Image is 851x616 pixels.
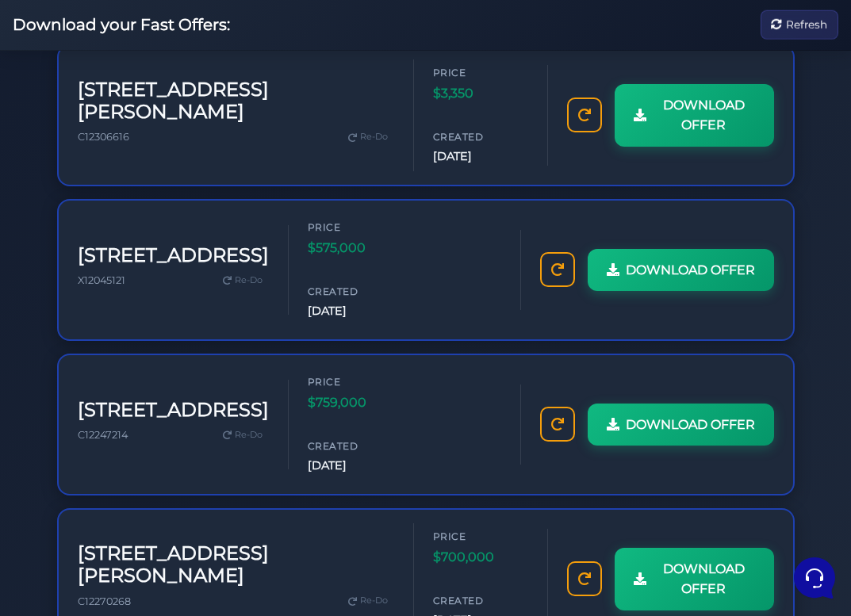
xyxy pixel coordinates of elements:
span: Fast Offers [67,89,243,105]
p: Help [246,492,266,507]
span: Price [308,220,403,235]
img: dark [25,151,57,183]
img: dark [26,97,45,116]
span: Start a Conversation [114,207,222,220]
h3: [STREET_ADDRESS][PERSON_NAME] [78,542,394,588]
span: Created [433,129,528,144]
span: $575,000 [308,238,403,258]
span: Re-Do [360,594,388,608]
a: Fast OffersYou:Is the system downè6mo ago [19,82,298,130]
p: 8mo ago [253,150,292,164]
span: Created [433,593,528,608]
a: DOWNLOAD OFFER [615,84,774,147]
span: Your Conversations [25,63,128,76]
span: C12306616 [78,131,129,143]
span: Re-Do [360,130,388,144]
a: DOWNLOAD OFFER [588,249,774,292]
span: Fast Offers Support [67,150,243,166]
span: C12270268 [78,595,131,607]
a: Re-Do [342,591,394,611]
h2: Download your Fast Offers: [13,16,230,35]
span: DOWNLOAD OFFER [626,415,755,435]
h3: [STREET_ADDRESS] [78,244,269,267]
span: $759,000 [308,392,403,413]
span: DOWNLOAD OFFER [653,95,755,136]
h3: [STREET_ADDRESS][PERSON_NAME] [78,78,394,124]
h3: [STREET_ADDRESS] [78,399,269,422]
a: Open Help Center [197,261,292,274]
span: Re-Do [235,274,263,288]
button: Help [207,470,305,507]
span: Created [308,284,403,299]
span: $3,350 [433,83,528,104]
a: Re-Do [342,127,394,147]
span: Find an Answer [25,261,108,274]
span: DOWNLOAD OFFER [653,559,755,599]
input: Search for an Article... [36,295,259,311]
span: DOWNLOAD OFFER [626,260,755,281]
a: Re-Do [217,425,269,446]
span: X12045121 [78,274,125,286]
button: Home [13,470,110,507]
span: Price [308,374,403,389]
p: Messages [136,492,182,507]
span: Refresh [786,17,827,34]
span: Price [433,529,528,544]
p: Home [48,492,75,507]
img: dark [37,97,56,116]
button: Start a Conversation [25,197,292,229]
p: 6mo ago [253,89,292,103]
span: C12247214 [78,429,128,441]
span: Price [433,65,528,80]
button: Refresh [761,10,838,40]
span: Re-Do [235,428,263,442]
a: DOWNLOAD OFFER [615,548,774,610]
iframe: Customerly Messenger Launcher [791,554,838,602]
a: DOWNLOAD OFFER [588,404,774,446]
span: [DATE] [308,302,403,320]
a: See all [256,63,292,76]
button: Messages [110,470,208,507]
p: Hi sorry theres been a breach in the server, trying to get it up and running back asap! [67,169,243,185]
span: Created [308,438,403,453]
a: Re-Do [217,270,269,291]
h2: Hello Allie 👋 [13,13,266,38]
span: [DATE] [433,147,528,166]
span: $700,000 [433,547,528,568]
span: [DATE] [308,457,403,475]
p: You: Is the system downè [67,108,243,124]
a: Fast Offers SupportHi sorry theres been a breach in the server, trying to get it up and running b... [19,143,298,191]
